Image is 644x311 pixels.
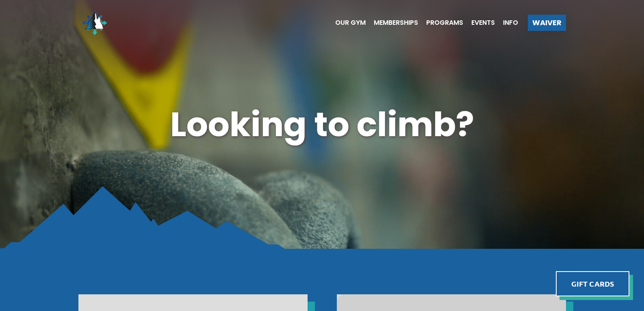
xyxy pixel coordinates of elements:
a: Info [495,20,518,26]
span: Events [471,20,495,26]
span: Memberships [374,20,418,26]
h1: Looking to climb? [78,101,566,148]
span: Info [503,20,518,26]
img: North Wall Logo [78,7,111,39]
span: Our Gym [335,20,366,26]
a: Waiver [528,15,566,31]
span: Waiver [532,19,562,26]
a: Memberships [366,20,418,26]
a: Programs [418,20,463,26]
a: Our Gym [327,20,366,26]
a: Events [463,20,495,26]
span: Programs [426,20,463,26]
